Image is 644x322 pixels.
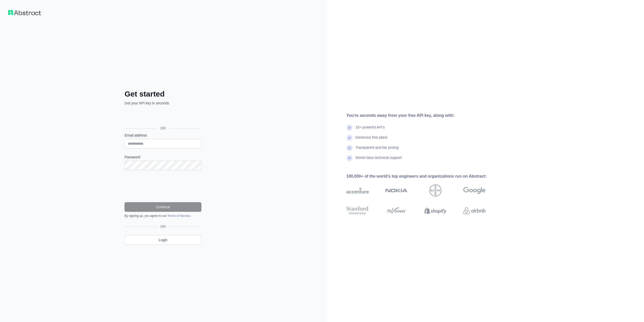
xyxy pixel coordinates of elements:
[122,111,203,122] iframe: Sign in with Google Button
[346,155,352,161] img: check mark
[124,101,201,106] p: Get your API key in seconds
[346,125,352,131] img: check mark
[346,205,369,216] img: stanford university
[463,184,486,197] img: google
[346,173,502,179] div: 100,000+ of the world's top engineers and organizations run on Abstract:
[124,133,201,138] label: Email address
[124,202,201,212] button: Continue
[156,126,170,131] span: OR
[124,176,201,196] iframe: reCAPTCHA
[124,235,201,245] a: Login
[167,214,190,218] a: Terms of Service
[124,89,201,99] h2: Get started
[429,184,442,197] img: bayer
[356,145,399,155] div: Transparent and fair pricing
[8,10,41,15] img: Workflow
[158,224,168,229] span: OR
[346,135,352,141] img: check mark
[424,205,447,216] img: shopify
[356,135,388,145] div: Generous free plans
[124,155,201,160] label: Password
[346,145,352,151] img: check mark
[346,184,369,197] img: accenture
[124,214,201,218] div: By signing up, you agree to our .
[356,125,385,135] div: 15+ powerful API's
[385,184,408,197] img: nokia
[385,205,408,216] img: payoneer
[356,155,402,165] div: World-class technical support
[463,205,486,216] img: airbnb
[346,112,502,119] div: You're seconds away from your free API key, along with:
